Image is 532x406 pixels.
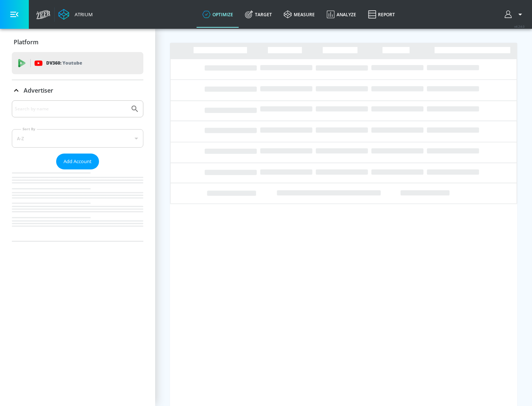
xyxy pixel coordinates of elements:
a: Report [362,1,401,28]
input: Search by name [15,104,127,114]
div: Advertiser [12,80,143,101]
div: Platform [12,32,143,52]
p: Youtube [62,59,82,67]
nav: list of Advertiser [12,169,143,241]
button: Add Account [56,154,99,169]
div: Advertiser [12,100,143,241]
a: Atrium [58,9,93,20]
p: DV360: [46,59,82,67]
p: Platform [14,38,38,46]
a: measure [278,1,321,28]
span: v 4.24.0 [514,24,525,28]
a: optimize [197,1,239,28]
a: Target [239,1,278,28]
label: Sort By [21,127,37,131]
div: Atrium [72,11,93,18]
a: Analyze [321,1,362,28]
p: Advertiser [24,86,53,94]
div: DV360: Youtube [12,52,143,74]
span: Add Account [64,157,92,166]
div: A-Z [12,129,143,148]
